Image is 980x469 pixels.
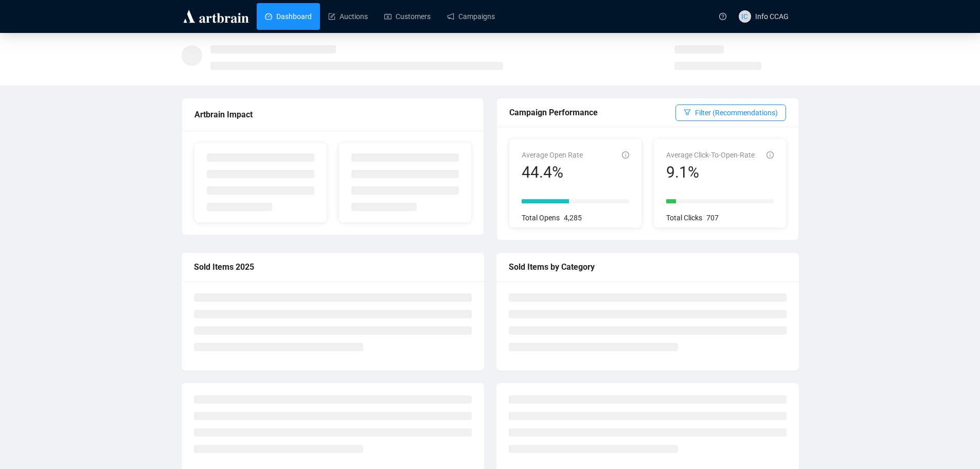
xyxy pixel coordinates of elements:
span: Info CCAG [755,12,789,21]
span: 707 [706,214,719,222]
div: Artbrain Impact [194,108,471,121]
a: Customers [384,3,431,30]
span: Total Clicks [666,214,702,222]
div: Sold Items 2025 [194,260,472,273]
div: 9.1% [666,163,755,182]
div: Sold Items by Category [509,260,787,273]
span: filter [684,109,691,116]
span: 4,285 [564,214,582,222]
div: 44.4% [522,163,583,182]
div: Campaign Performance [509,106,675,119]
span: Average Click-To-Open-Rate [666,151,755,159]
span: Average Open Rate [522,151,583,159]
img: logo [182,8,251,25]
span: Total Opens [522,214,560,222]
button: Filter (Recommendations) [675,105,786,121]
span: IC [741,11,748,22]
a: Dashboard [265,3,312,30]
span: Filter (Recommendations) [695,107,778,118]
a: Auctions [328,3,368,30]
span: info-circle [622,151,629,159]
span: question-circle [719,13,726,20]
a: Campaigns [447,3,495,30]
span: info-circle [767,151,774,159]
